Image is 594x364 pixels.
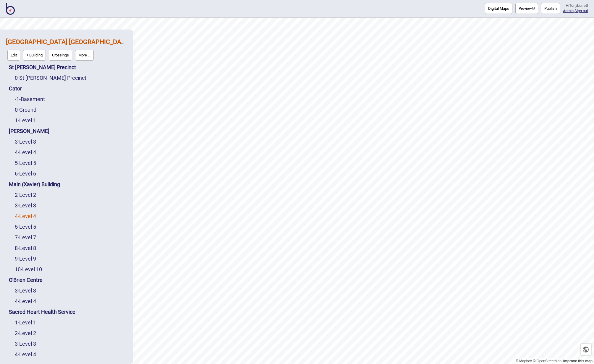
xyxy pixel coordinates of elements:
[15,192,36,198] a: 2-Level 2
[15,222,127,232] div: Level 5
[74,48,95,62] a: More ...
[15,330,36,336] a: 2-Level 2
[516,359,532,363] a: Mapbox
[15,266,42,272] a: 10-Level 10
[9,83,127,94] div: Cator
[9,307,127,317] div: Sacred Heart Health Service
[9,275,127,285] div: O'Brien Centre
[515,3,538,14] a: Previewpreview
[15,319,36,326] a: 1-Level 1
[15,200,127,211] div: Level 3
[15,139,36,145] a: 3-Level 3
[15,296,127,307] div: Level 4
[15,94,127,105] div: Basement
[15,253,127,264] div: Level 9
[563,359,593,363] a: Map feedback
[563,9,574,13] a: Admin
[15,213,36,219] a: 4-Level 4
[75,50,94,61] button: More ...
[15,287,36,294] a: 3-Level 3
[15,339,127,349] div: Level 3
[9,277,43,283] a: O'Brien Centre
[15,202,36,209] a: 3-Level 3
[49,50,72,61] button: Crossings
[9,181,60,187] a: Main (Xavier) Building
[6,38,130,45] a: [GEOGRAPHIC_DATA] [GEOGRAPHIC_DATA]
[15,285,127,296] div: Level 3
[6,3,15,15] img: BindiMaps CMS
[9,85,22,92] a: Cator
[15,149,36,155] a: 4-Level 4
[15,136,127,147] div: Level 3
[15,243,127,253] div: Level 8
[15,170,36,177] a: 6-Level 6
[15,190,127,200] div: Level 2
[533,359,561,363] a: OpenStreetMap
[6,48,22,62] a: Edit
[9,309,75,315] a: Sacred Heart Health Service
[9,128,49,134] a: [PERSON_NAME]
[15,224,36,230] a: 5-Level 5
[15,73,127,83] div: St Vincent's Precinct
[15,234,36,240] a: 7-Level 7
[15,158,127,168] div: Level 5
[15,107,36,113] a: 0-Ground
[9,179,127,190] div: Main (Xavier) Building
[15,117,36,123] a: 1-Level 1
[15,349,127,360] div: Level 4
[15,115,127,126] div: Level 1
[15,245,36,251] a: 8-Level 8
[9,64,76,70] a: St [PERSON_NAME] Precinct
[15,75,86,81] a: 0-St [PERSON_NAME] Precinct
[15,256,36,262] a: 9-Level 9
[9,62,127,73] div: St Vincent's Precinct
[15,160,36,166] a: 5-Level 5
[15,232,127,243] div: Level 7
[15,341,36,347] a: 3-Level 3
[15,317,127,328] div: Level 1
[532,7,535,10] img: preview
[23,50,46,61] button: + Building
[15,105,127,115] div: Ground
[15,328,127,339] div: Level 2
[485,3,512,14] button: Digital Maps
[15,298,36,304] a: 4-Level 4
[563,3,588,8] div: Hi Tonyburrett
[47,48,74,62] a: Crossings
[15,147,127,158] div: Level 4
[574,9,588,13] button: Sign out
[15,264,127,275] div: Level 10
[6,35,127,62] div: St Vincent's Public Hospital Sydney
[15,96,45,102] a: -1-Basement
[7,50,20,61] button: Edit
[15,351,36,357] a: 4-Level 4
[9,126,127,136] div: De Lacy
[15,211,127,222] div: Level 4
[515,3,538,14] button: Preview
[541,3,560,14] button: Publish
[563,9,574,13] span: |
[15,168,127,179] div: Level 6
